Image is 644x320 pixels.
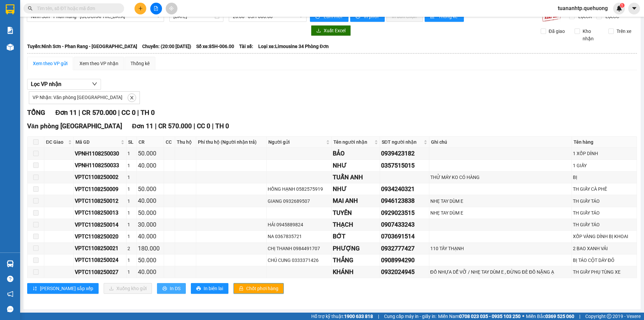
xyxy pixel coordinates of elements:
[333,232,378,241] div: BỚT
[332,255,380,266] td: THẮNG
[268,257,330,264] div: CHÚ CUNG 0333371426
[380,183,429,195] td: 0934240321
[333,244,378,253] div: PHƯỢNG
[82,108,116,117] span: CR 570.000
[620,3,625,8] sup: 1
[75,173,125,181] div: VPTC1108250002
[381,149,428,158] div: 0939423182
[175,137,196,148] th: Thu hộ
[381,220,428,229] div: 0907433243
[268,233,330,240] div: NA 0367835721
[75,268,125,276] div: VPTC1108250027
[380,266,429,278] td: 0932024945
[169,6,174,11] span: aim
[332,148,380,159] td: BẢO
[7,27,14,34] img: solution-icon
[127,174,135,181] div: 1
[33,286,37,291] span: sort-ascending
[137,108,139,117] span: |
[137,137,164,148] th: CR
[127,185,135,193] div: 1
[546,28,568,35] span: Đã giao
[191,283,228,294] button: printerIn biên lai
[333,196,378,205] div: MAI ANH
[74,219,126,231] td: VPTC1108250014
[344,314,373,319] strong: 1900 633 818
[380,255,429,266] td: 0908994290
[607,314,611,319] span: copyright
[333,208,378,218] div: TUYÊN
[75,244,125,253] div: VPTC1108250021
[138,149,163,158] div: 50.000
[381,184,428,194] div: 0934240321
[7,44,14,51] img: warehouse-icon
[246,285,278,292] span: Chốt phơi hàng
[164,137,175,148] th: CC
[127,233,135,240] div: 1
[573,174,636,181] div: BỊ
[204,285,223,292] span: In biên lai
[27,122,122,130] span: Văn phòng [GEOGRAPHIC_DATA]
[40,285,93,292] span: [PERSON_NAME] sắp xếp
[573,257,636,264] div: BỊ TÁO CỘT DÂY ĐỎ
[75,256,125,264] div: VPTC1108250024
[438,313,521,320] span: Miền Nam
[142,43,191,50] span: Chuyến: (20:00 [DATE])
[526,313,574,320] span: Miền Bắc
[430,245,571,252] div: 110 TÂY THẠNH
[332,172,380,183] td: TUẤN ANH
[332,207,380,219] td: TUYÊN
[166,3,177,14] button: aim
[27,108,45,117] span: TỔNG
[333,267,378,277] div: KHÁNH
[37,5,116,12] input: Tìm tên, số ĐT hoặc mã đơn
[162,286,167,291] span: printer
[239,286,244,291] span: lock
[128,95,136,100] span: close
[332,160,380,172] td: NHƯ
[150,3,162,14] button: file-add
[545,314,574,319] strong: 0369 525 060
[573,197,636,205] div: TH GIẤY TÁO
[522,315,524,318] span: ⚪️
[573,233,636,240] div: XỐP VÀNG DÍNH BỊ KHOAI
[138,244,163,253] div: 180.000
[332,243,380,255] td: PHƯỢNG
[268,185,330,193] div: HỒNG HẠNH 0582575919
[430,209,571,217] div: NHẸ TAY DÙM E
[381,208,428,218] div: 0929023515
[138,161,163,170] div: 40.000
[74,266,126,278] td: VPTC1108250027
[381,256,428,265] div: 0908994290
[74,243,126,255] td: VPTC1108250021
[33,60,67,67] div: Xem theo VP gửi
[79,60,118,67] div: Xem theo VP nhận
[333,256,378,265] div: THẮNG
[74,255,126,266] td: VPTC1108250024
[7,306,13,312] span: message
[31,80,61,88] span: Lọc VP nhận
[552,4,613,12] span: tuananhtp.quehuong
[333,220,378,229] div: THẠCH
[130,60,150,67] div: Thống kê
[631,5,637,11] span: caret-down
[380,148,429,159] td: 0939423182
[239,43,253,50] span: Tài xế:
[75,209,125,217] div: VPTC1108250013
[126,137,137,148] th: SL
[333,173,378,182] div: TUẤN ANH
[378,313,379,320] span: |
[573,221,636,228] div: TH GIẤY TÁO
[27,44,137,49] b: Tuyến: Ninh Sơn - Phan Rang - [GEOGRAPHIC_DATA]
[316,28,321,34] span: download
[132,122,154,130] span: Đơn 11
[311,313,373,320] span: Hỗ trợ kỹ thuật:
[138,220,163,229] div: 30.000
[75,138,119,146] span: Mã GD
[92,81,97,87] span: down
[333,149,378,158] div: BẢO
[75,232,125,241] div: VPTC1108250020
[196,137,267,148] th: Phí thu hộ (Người nhận trả)
[197,122,210,130] span: CC 0
[215,122,229,130] span: TH 0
